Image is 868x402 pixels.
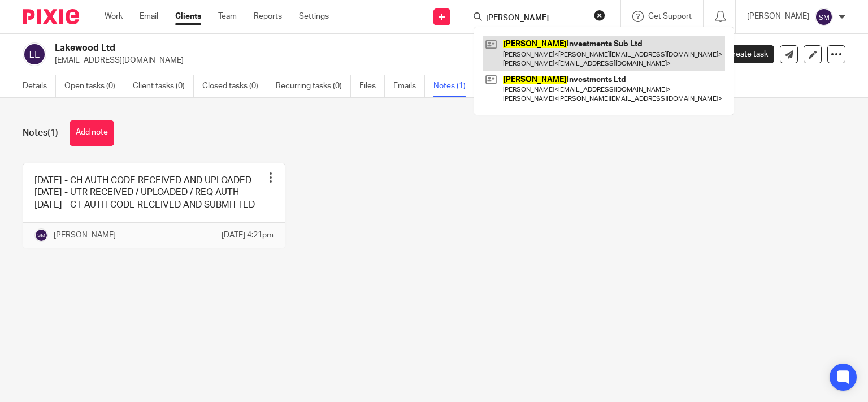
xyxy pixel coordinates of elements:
[222,230,274,241] p: [DATE] 4:21pm
[23,127,58,139] h1: Notes
[133,75,194,97] a: Client tasks (0)
[105,11,123,22] a: Work
[276,75,351,97] a: Recurring tasks (0)
[23,42,46,66] img: svg%3E
[23,9,79,24] img: Pixie
[175,11,201,22] a: Clients
[202,75,267,97] a: Closed tasks (0)
[55,55,692,66] p: [EMAIL_ADDRESS][DOMAIN_NAME]
[55,42,565,54] h2: Lakewood Ltd
[218,11,237,22] a: Team
[140,11,158,22] a: Email
[393,75,425,97] a: Emails
[433,75,475,97] a: Notes (1)
[648,12,692,20] span: Get Support
[254,11,282,22] a: Reports
[594,10,605,21] button: Clear
[359,75,385,97] a: Files
[299,11,329,22] a: Settings
[64,75,124,97] a: Open tasks (0)
[54,230,116,241] p: [PERSON_NAME]
[23,75,56,97] a: Details
[747,11,809,22] p: [PERSON_NAME]
[485,14,587,24] input: Search
[815,8,833,26] img: svg%3E
[34,228,48,242] img: svg%3E
[709,45,774,63] a: Create task
[70,120,114,146] button: Add note
[47,128,58,137] span: (1)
